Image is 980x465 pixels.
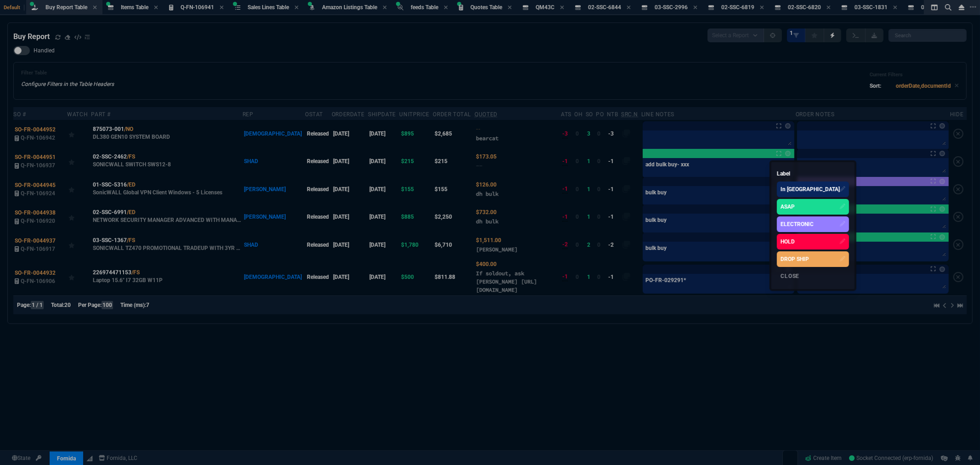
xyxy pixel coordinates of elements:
[777,269,849,284] div: Close
[781,185,840,193] div: In [GEOGRAPHIC_DATA]
[781,255,809,263] div: DROP SHIP
[777,168,849,180] p: Label
[781,220,814,228] div: ELECTRONIC
[781,238,795,246] div: HOLD
[781,203,795,211] div: ASAP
